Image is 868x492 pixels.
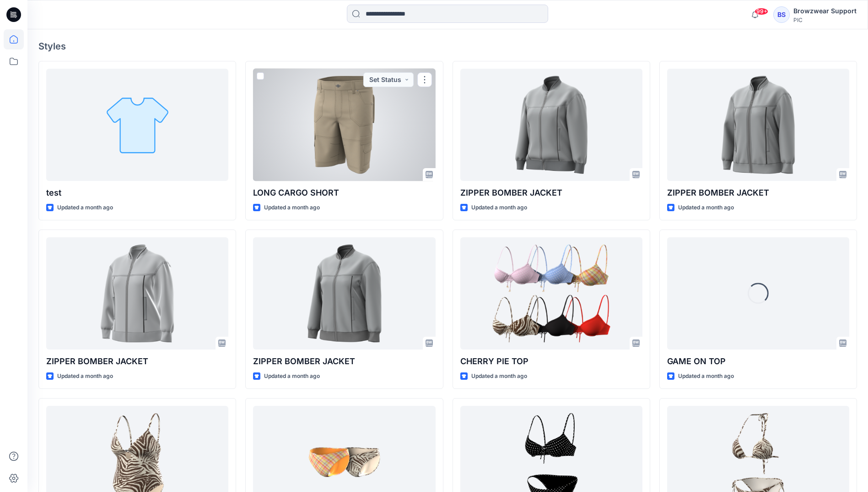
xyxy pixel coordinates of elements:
[57,372,113,381] p: Updated a month ago
[264,372,320,381] p: Updated a month ago
[46,186,228,199] p: test
[38,41,857,52] h4: Styles
[253,355,435,368] p: ZIPPER BOMBER JACKET
[471,203,527,213] p: Updated a month ago
[46,237,228,350] a: ZIPPER BOMBER JACKET
[460,186,642,199] p: ZIPPER BOMBER JACKET
[253,186,435,199] p: LONG CARGO SHORT
[793,16,857,23] div: PIC
[667,186,849,199] p: ZIPPER BOMBER JACKET
[667,69,849,181] a: ZIPPER BOMBER JACKET
[471,372,527,381] p: Updated a month ago
[460,355,642,368] p: CHERRY PIE TOP
[46,69,228,181] a: test
[678,203,734,213] p: Updated a month ago
[460,69,642,181] a: ZIPPER BOMBER JACKET
[773,6,790,23] div: BS
[755,8,768,15] span: 99+
[253,69,435,181] a: LONG CARGO SHORT
[264,203,320,213] p: Updated a month ago
[57,203,113,213] p: Updated a month ago
[46,355,228,368] p: ZIPPER BOMBER JACKET
[793,5,857,16] div: Browzwear Support
[678,372,734,381] p: Updated a month ago
[253,237,435,350] a: ZIPPER BOMBER JACKET
[667,355,849,368] p: GAME ON TOP
[460,237,642,350] a: CHERRY PIE TOP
